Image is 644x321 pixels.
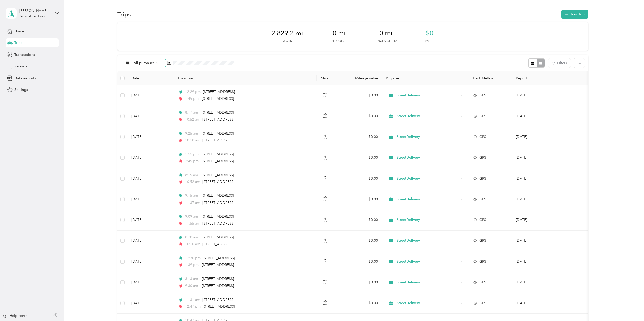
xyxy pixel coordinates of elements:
[616,293,644,321] iframe: Everlance-gr Chat Button Frame
[202,96,234,101] span: [STREET_ADDRESS]
[185,138,200,143] span: 10:18 am
[202,110,234,115] span: [STREET_ADDRESS]
[397,300,459,306] span: StreetDelivery
[185,131,200,136] span: 9:25 am
[202,263,234,267] span: [STREET_ADDRESS]
[202,214,234,219] span: [STREET_ADDRESS]
[479,113,486,119] span: GPS
[185,297,200,303] span: 11:31 am
[512,251,568,272] td: Aug 2025
[14,76,36,81] span: Data exports
[338,210,382,231] td: $0.00
[185,110,200,115] span: 8:17 am
[512,106,568,127] td: Aug 2025
[127,251,174,272] td: [DATE]
[379,29,392,37] span: 0 mi
[397,93,459,98] span: StreetDelivery
[397,176,459,181] span: StreetDelivery
[512,147,568,168] td: Aug 2025
[375,39,397,43] p: Unclassified
[202,277,234,281] span: [STREET_ADDRESS]
[127,106,174,127] td: [DATE]
[3,313,29,318] button: Help center
[479,217,486,223] span: GPS
[127,272,174,293] td: [DATE]
[338,231,382,251] td: $0.00
[479,134,486,140] span: GPS
[185,262,200,268] span: 1:39 pm
[338,189,382,210] td: $0.00
[338,106,382,127] td: $0.00
[185,221,200,226] span: 11:55 am
[202,201,234,205] span: [STREET_ADDRESS]
[202,242,234,246] span: [STREET_ADDRESS]
[203,90,235,94] span: [STREET_ADDRESS]
[548,58,571,68] button: Filters
[185,152,200,157] span: 1:55 pm
[338,272,382,293] td: $0.00
[127,293,174,314] td: [DATE]
[127,85,174,106] td: [DATE]
[185,172,200,178] span: 8:19 am
[338,293,382,314] td: $0.00
[127,71,174,85] th: Date
[185,193,200,199] span: 9:15 am
[185,89,201,95] span: 12:29 pm
[185,255,201,261] span: 12:30 pm
[202,298,234,302] span: [STREET_ADDRESS]
[202,159,234,163] span: [STREET_ADDRESS]
[14,40,22,45] span: Trips
[127,210,174,231] td: [DATE]
[202,131,234,136] span: [STREET_ADDRESS]
[338,251,382,272] td: $0.00
[134,61,155,65] span: All purposes
[479,176,486,181] span: GPS
[512,231,568,251] td: Aug 2025
[397,113,459,119] span: StreetDelivery
[512,272,568,293] td: Aug 2025
[397,155,459,160] span: StreetDelivery
[479,300,486,306] span: GPS
[397,238,459,243] span: StreetDelivery
[127,189,174,210] td: [DATE]
[271,29,303,37] span: 2,829.2 mi
[185,283,200,289] span: 9:30 am
[512,127,568,147] td: Aug 2025
[512,293,568,314] td: Aug 2025
[202,152,234,156] span: [STREET_ADDRESS]
[202,284,234,288] span: [STREET_ADDRESS]
[185,158,200,164] span: 2:49 pm
[14,64,27,69] span: Reports
[127,168,174,189] td: [DATE]
[185,179,200,185] span: 10:52 am
[561,10,588,19] button: New trip
[479,196,486,202] span: GPS
[127,147,174,168] td: [DATE]
[338,147,382,168] td: $0.00
[202,180,234,184] span: [STREET_ADDRESS]
[174,71,317,85] th: Locations
[397,196,459,202] span: StreetDelivery
[202,173,234,177] span: [STREET_ADDRESS]
[382,71,469,85] th: Purpose
[397,259,459,264] span: StreetDelivery
[127,127,174,147] td: [DATE]
[468,71,512,85] th: Track Method
[512,210,568,231] td: Aug 2025
[19,15,46,18] div: Personal dashboard
[185,214,200,219] span: 9:09 am
[14,29,24,34] span: Home
[14,87,28,92] span: Settings
[185,241,200,247] span: 10:10 am
[127,231,174,251] td: [DATE]
[479,93,486,98] span: GPS
[185,117,200,122] span: 10:52 am
[479,280,486,285] span: GPS
[185,96,200,102] span: 1:45 pm
[397,280,459,285] span: StreetDelivery
[185,304,201,309] span: 12:47 pm
[512,168,568,189] td: Aug 2025
[397,134,459,140] span: StreetDelivery
[202,221,234,226] span: [STREET_ADDRESS]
